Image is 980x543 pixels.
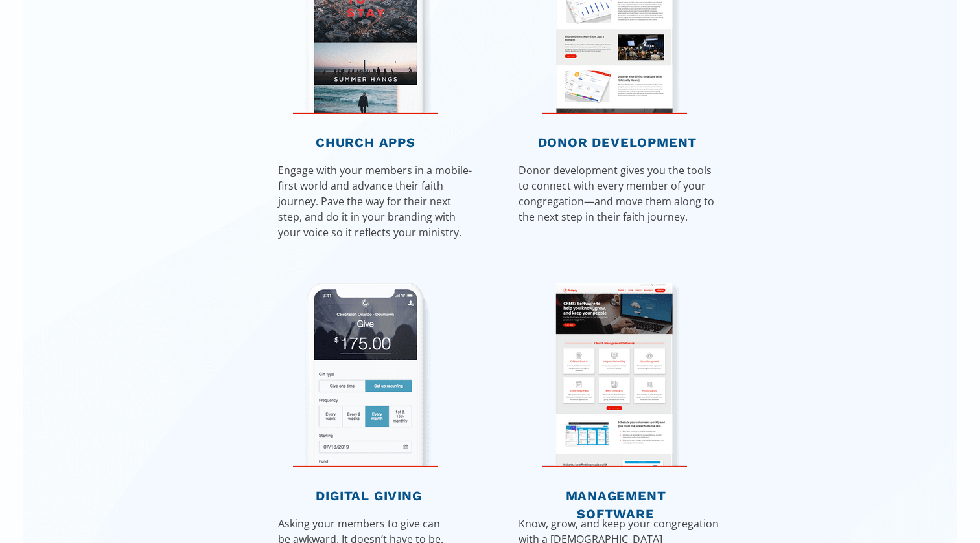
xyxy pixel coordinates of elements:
[538,135,697,150] span: DONOR DEVELOPMENT
[278,163,472,239] span: Engage with your members in a mobile-first world and advance their faith journey. Pave the way fo...
[316,488,421,504] span: DIGITAL GIVING
[316,135,415,150] span: CHURCH APPS
[519,163,714,224] span: Donor development gives you the tools to connect with every member of your congregation—and move ...
[566,488,666,522] span: MANAGEMENT SOFTWARE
